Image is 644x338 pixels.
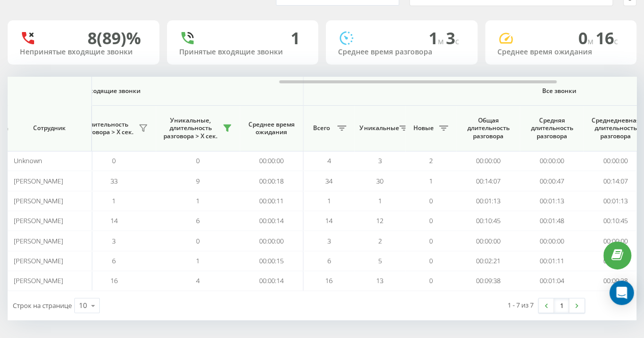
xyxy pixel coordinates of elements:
[327,256,331,265] span: 6
[291,28,300,48] div: 1
[378,196,382,205] span: 1
[13,301,72,310] span: Строк на странице
[376,276,383,285] span: 13
[196,216,200,225] span: 6
[376,176,383,186] span: 30
[79,300,87,311] div: 10
[13,236,63,245] span: [PERSON_NAME]
[196,156,200,165] span: 0
[456,251,520,271] td: 00:02:21
[520,171,583,191] td: 00:00:47
[456,271,520,291] td: 00:09:38
[110,276,118,285] span: 16
[13,216,63,225] span: [PERSON_NAME]
[591,116,639,140] span: Среднедневная длительность разговора
[378,236,382,245] span: 2
[13,176,63,186] span: [PERSON_NAME]
[554,298,569,313] a: 1
[614,36,618,47] span: c
[378,256,382,265] span: 5
[359,124,396,132] span: Уникальные
[456,171,520,191] td: 00:14:07
[240,251,303,271] td: 00:00:15
[325,176,332,186] span: 34
[240,231,303,251] td: 00:00:00
[578,27,596,49] span: 0
[77,120,135,136] span: Длительность разговора > Х сек.
[456,211,520,231] td: 00:10:45
[161,116,219,140] span: Уникальные, длительность разговора > Х сек.
[327,196,331,205] span: 1
[196,276,200,285] span: 4
[456,151,520,171] td: 00:00:00
[112,256,116,265] span: 6
[429,196,433,205] span: 0
[410,124,436,132] span: Новые
[196,236,200,245] span: 0
[240,151,303,171] td: 00:00:00
[609,281,634,305] div: Open Intercom Messenger
[587,36,596,47] span: м
[429,176,433,186] span: 1
[110,176,118,186] span: 33
[520,231,583,251] td: 00:00:00
[196,196,200,205] span: 1
[527,116,576,140] span: Средняя длительность разговора
[438,36,446,47] span: м
[325,276,332,285] span: 16
[196,256,200,265] span: 1
[247,120,295,136] span: Среднее время ожидания
[13,156,42,165] span: Unknown
[16,124,82,132] span: Сотрудник
[497,48,625,56] div: Среднее время ожидания
[325,216,332,225] span: 14
[456,231,520,251] td: 00:00:00
[508,300,534,310] div: 1 - 7 из 7
[110,216,118,225] span: 14
[13,256,63,265] span: [PERSON_NAME]
[446,27,459,49] span: 3
[88,28,141,48] div: 8 (89)%
[376,216,383,225] span: 12
[429,256,433,265] span: 0
[464,116,512,140] span: Общая длительность разговора
[520,251,583,271] td: 00:01:11
[112,156,116,165] span: 0
[327,156,331,165] span: 4
[429,276,433,285] span: 0
[429,27,446,49] span: 1
[112,236,116,245] span: 3
[429,236,433,245] span: 0
[13,196,63,205] span: [PERSON_NAME]
[596,27,618,49] span: 16
[112,196,116,205] span: 1
[179,48,306,56] div: Принятые входящие звонки
[520,211,583,231] td: 00:01:48
[240,171,303,191] td: 00:00:18
[378,156,382,165] span: 3
[327,236,331,245] span: 3
[20,48,147,56] div: Непринятые входящие звонки
[240,211,303,231] td: 00:00:14
[13,276,63,285] span: [PERSON_NAME]
[429,156,433,165] span: 2
[240,271,303,291] td: 00:00:14
[456,191,520,211] td: 00:01:13
[338,48,465,56] div: Среднее время разговора
[520,151,583,171] td: 00:00:00
[429,216,433,225] span: 0
[240,191,303,211] td: 00:00:11
[196,176,200,186] span: 9
[520,271,583,291] td: 00:01:04
[309,124,334,132] span: Всего
[520,191,583,211] td: 00:01:13
[455,36,459,47] span: c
